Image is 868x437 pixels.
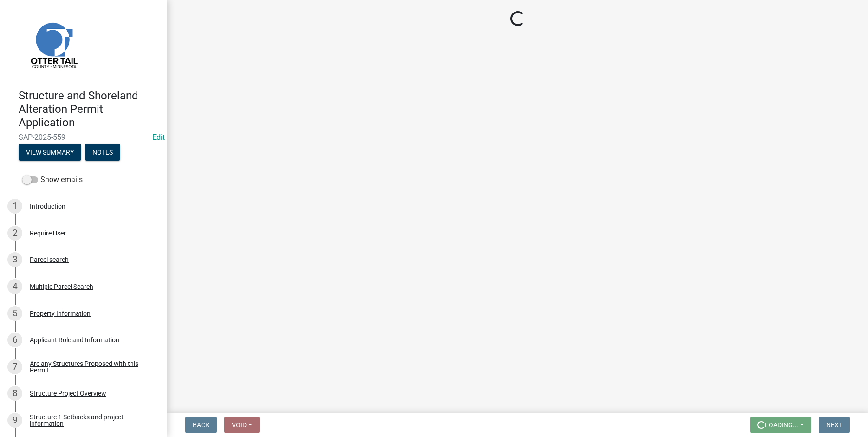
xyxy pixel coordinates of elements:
[7,226,22,241] div: 2
[185,417,217,433] button: Back
[30,230,66,236] div: Require User
[19,89,160,129] h4: Structure and Shoreland Alteration Permit Application
[152,133,165,142] a: Edit
[7,252,22,267] div: 3
[7,359,22,374] div: 7
[7,386,22,401] div: 8
[232,421,247,429] span: Void
[30,390,106,397] div: Structure Project Overview
[193,421,209,429] span: Back
[7,306,22,321] div: 5
[30,337,119,343] div: Applicant Role and Information
[19,133,149,142] span: SAP-2025-559
[7,199,22,214] div: 1
[19,10,88,79] img: Otter Tail County, Minnesota
[30,203,65,209] div: Introduction
[30,414,152,427] div: Structure 1 Setbacks and project information
[7,333,22,347] div: 6
[750,417,811,433] button: Loading...
[7,279,22,294] div: 4
[826,421,842,429] span: Next
[7,413,22,428] div: 9
[30,283,93,290] div: Multiple Parcel Search
[765,421,798,429] span: Loading...
[30,256,69,263] div: Parcel search
[19,150,81,157] wm-modal-confirm: Summary
[85,150,120,157] wm-modal-confirm: Notes
[30,310,91,317] div: Property Information
[22,174,83,185] label: Show emails
[819,417,850,433] button: Next
[85,144,120,161] button: Notes
[152,133,165,142] wm-modal-confirm: Edit Application Number
[19,144,81,161] button: View Summary
[224,417,260,433] button: Void
[30,360,152,373] div: Are any Structures Proposed with this Permit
